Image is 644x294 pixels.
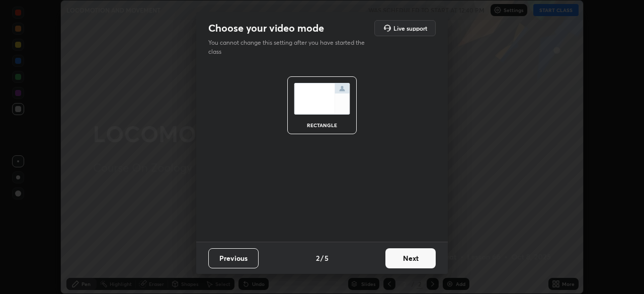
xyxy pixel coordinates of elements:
[393,25,427,31] h5: Live support
[316,253,319,263] h4: 2
[208,248,259,268] button: Previous
[208,22,324,35] h2: Choose your video mode
[302,123,342,128] div: rectangle
[294,83,350,115] img: normalScreenIcon.ae25ed63.svg
[208,38,371,56] p: You cannot change this setting after you have started the class
[325,253,329,263] h4: 5
[320,253,324,263] h4: /
[385,248,436,268] button: Next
